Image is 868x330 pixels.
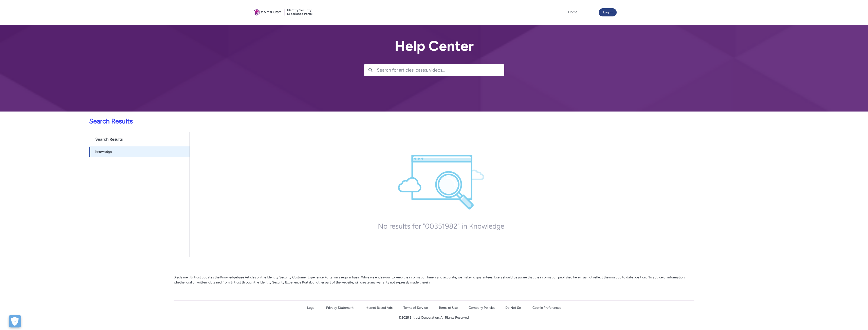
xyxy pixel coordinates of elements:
span: Knowledge [95,149,112,154]
a: Do Not Sell [505,306,522,310]
button: Search [364,64,377,76]
input: Search for articles, cases, videos... [377,64,504,76]
a: Cookie Preferences [532,306,561,310]
a: Knowledge [89,146,190,157]
h2: Help Center [364,38,504,54]
a: Internet Based Ads [364,306,393,310]
a: Company Policies [469,306,495,310]
a: Privacy Statement [326,306,354,310]
button: Open Preferences [9,315,21,327]
div: No results for "00351982" in Knowledge [330,222,552,237]
p: ©2025 Entrust Corporation. All Rights Reserved. [174,315,694,320]
p: Search Results [3,116,693,126]
p: Disclaimer: Entrust updates the Knowledgebase Articles on the Identity Security Customer Experien... [174,275,694,285]
a: Terms of Service [403,306,428,310]
div: Cookie Preferences [9,315,21,327]
a: Terms of Use [439,306,458,310]
h1: Search Results [89,132,190,146]
button: Log in [599,8,617,16]
a: Legal [307,306,315,310]
a: Home [567,8,579,16]
iframe: Qualified Messenger [845,307,868,330]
